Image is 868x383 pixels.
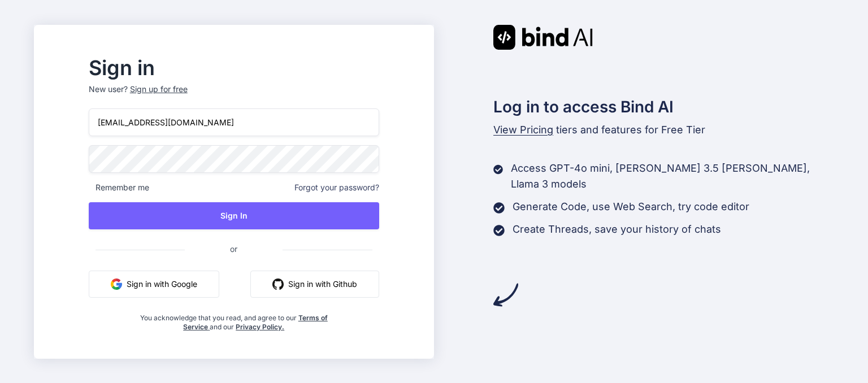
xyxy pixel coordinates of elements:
[493,124,553,136] span: View Pricing
[294,182,379,193] span: Forgot your password?
[185,235,283,263] span: or
[513,221,721,237] p: Create Threads, save your history of chats
[183,314,328,331] a: Terms of Service
[511,160,834,192] p: Access GPT-4o mini, [PERSON_NAME] 3.5 [PERSON_NAME], Llama 3 models
[272,278,284,290] img: github
[89,108,379,136] input: Login or Email
[89,271,219,298] button: Sign in with Google
[493,95,835,119] h2: Log in to access Bind AI
[130,84,188,95] div: Sign up for free
[111,278,122,290] img: google
[89,59,379,77] h2: Sign in
[493,25,593,50] img: Bind AI logo
[513,199,749,215] p: Generate Code, use Web Search, try code editor
[236,323,284,331] a: Privacy Policy.
[250,271,379,298] button: Sign in with Github
[89,84,379,108] p: New user?
[493,122,835,138] p: tiers and features for Free Tier
[137,307,331,332] div: You acknowledge that you read, and agree to our and our
[89,202,379,229] button: Sign In
[89,182,149,193] span: Remember me
[493,282,518,307] img: arrow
